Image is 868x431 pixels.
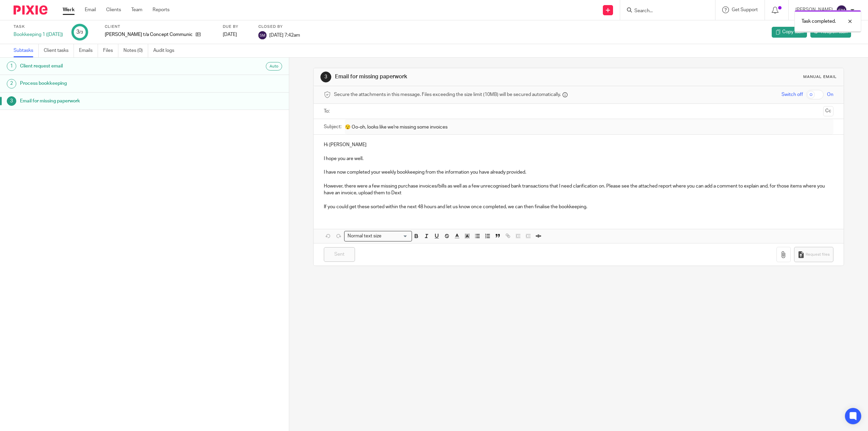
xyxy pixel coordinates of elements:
[123,44,148,57] a: Notes (0)
[258,31,267,39] img: svg%3E
[20,96,195,106] h1: Email for missing paperwork
[105,31,192,38] p: [PERSON_NAME] t/a Concept Communications
[802,18,836,25] p: Task completed.
[44,44,74,57] a: Client tasks
[324,247,355,262] input: Sent
[14,5,47,15] img: Pixie
[20,61,195,71] h1: Client request email
[334,91,561,98] span: Secure the attachments in this message. Files exceeding the size limit (10MB) will be secured aut...
[324,123,341,130] label: Subject:
[827,91,833,98] span: On
[258,24,300,30] label: Closed by
[324,183,833,197] p: However, there were a few missing purchase invoices/bills as well as a few unrecognised bank tran...
[344,231,412,241] div: Search for option
[63,6,75,13] a: Work
[836,5,847,16] img: svg%3E
[269,33,300,37] span: [DATE] 7:42am
[324,203,833,210] p: If you could get these sorted within the next 48 hours and let us know once completed, we can the...
[14,31,63,38] div: Bookkeeping 1 ([DATE])
[324,108,331,115] label: To:
[79,44,98,57] a: Emails
[794,247,833,262] button: Request files
[85,6,96,13] a: Email
[7,61,16,71] div: 1
[131,6,142,13] a: Team
[153,44,179,57] a: Audit logs
[223,31,250,38] div: [DATE]
[20,78,195,89] h1: Process bookkeeping
[79,31,83,34] small: /3
[823,106,833,116] button: Cc
[153,6,170,13] a: Reports
[76,28,83,36] div: 3
[320,72,331,82] div: 3
[324,169,833,176] p: I have now completed your weekly bookkeeping from the information you have already provided.
[324,155,833,162] p: I hope you are well.
[106,6,121,13] a: Clients
[803,74,837,80] div: Manual email
[7,96,16,106] div: 3
[103,44,118,57] a: Files
[335,73,593,80] h1: Email for missing paperwork
[14,24,63,30] label: Task
[346,233,383,240] span: Normal text size
[266,62,282,71] div: Auto
[223,24,250,30] label: Due by
[324,141,833,148] p: Hi [PERSON_NAME]
[7,79,16,89] div: 2
[383,233,408,240] input: Search for option
[782,91,803,98] span: Switch off
[806,252,830,257] span: Request files
[105,24,214,30] label: Client
[14,44,39,57] a: Subtasks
